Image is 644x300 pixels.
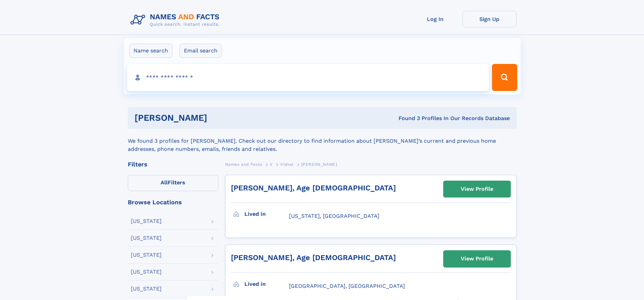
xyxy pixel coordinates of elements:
a: Sign Up [462,11,517,27]
h3: Lived in [244,208,289,220]
div: [US_STATE] [131,269,162,275]
span: All [161,179,168,186]
span: [GEOGRAPHIC_DATA], [GEOGRAPHIC_DATA] [289,283,405,289]
a: [PERSON_NAME], Age [DEMOGRAPHIC_DATA] [231,184,396,192]
div: [US_STATE] [131,218,162,224]
h3: Lived in [244,278,289,290]
div: View Profile [461,251,493,267]
label: Filters [128,175,218,191]
input: search input [127,64,489,91]
img: Logo Names and Facts [128,11,225,29]
span: Vidvei [280,162,293,167]
div: View Profile [461,181,493,197]
span: [US_STATE], [GEOGRAPHIC_DATA] [289,213,379,219]
a: [PERSON_NAME], Age [DEMOGRAPHIC_DATA] [231,253,396,262]
label: Email search [180,44,222,58]
span: [PERSON_NAME] [301,162,337,167]
a: Log In [408,11,462,27]
a: View Profile [444,251,510,267]
div: Found 3 Profiles In Our Records Database [303,115,510,122]
h1: [PERSON_NAME] [135,114,303,122]
a: Vidvei [280,160,293,168]
div: [US_STATE] [131,286,162,292]
a: Names and Facts [225,160,262,168]
a: View Profile [444,181,510,197]
div: [US_STATE] [131,235,162,241]
label: Name search [129,44,172,58]
div: We found 3 profiles for [PERSON_NAME]. Check out our directory to find information about [PERSON_... [128,129,517,153]
div: Browse Locations [128,199,218,205]
div: [US_STATE] [131,252,162,258]
div: Filters [128,161,218,167]
button: Search Button [492,64,517,91]
a: V [270,160,273,168]
span: V [270,162,273,167]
